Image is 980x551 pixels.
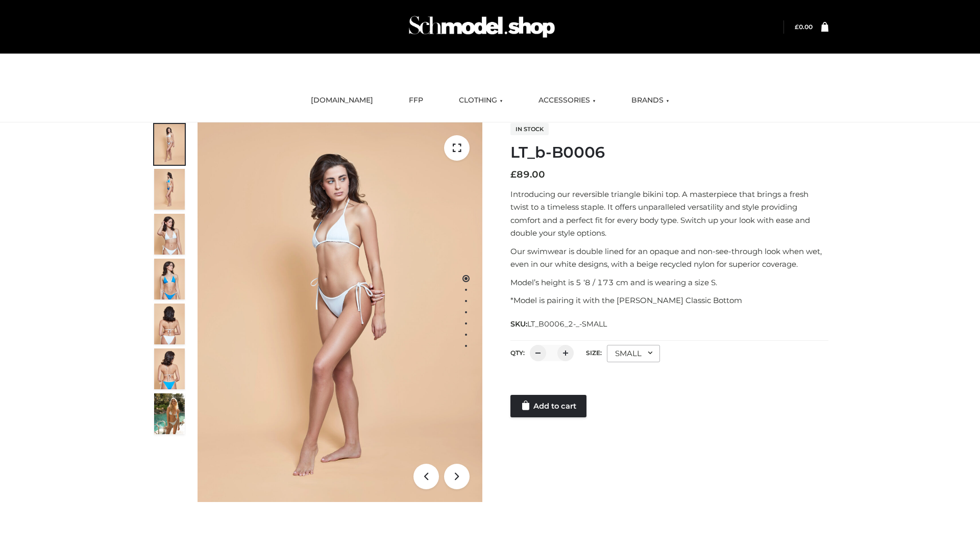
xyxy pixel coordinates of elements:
[531,89,603,112] a: ACCESSORIES
[795,23,799,31] span: £
[154,259,185,299] img: ArielClassicBikiniTop_CloudNine_AzureSky_OW114ECO_4-scaled.jpg
[586,349,602,357] label: Size:
[795,23,813,31] a: £0.00
[154,169,185,210] img: ArielClassicBikiniTop_CloudNine_AzureSky_OW114ECO_2-scaled.jpg
[510,395,586,417] a: Add to cart
[405,7,558,47] img: Schmodel Admin 964
[451,89,510,112] a: CLOTHING
[154,348,185,389] img: ArielClassicBikiniTop_CloudNine_AzureSky_OW114ECO_8-scaled.jpg
[527,319,607,329] span: LT_B0006_2-_-SMALL
[510,188,828,240] p: Introducing our reversible triangle bikini top. A masterpiece that brings a fresh twist to a time...
[154,304,185,344] img: ArielClassicBikiniTop_CloudNine_AzureSky_OW114ECO_7-scaled.jpg
[510,349,525,357] label: QTY:
[510,169,517,180] span: £
[401,89,431,112] a: FFP
[510,276,828,289] p: Model’s height is 5 ‘8 / 173 cm and is wearing a size S.
[510,123,549,135] span: In stock
[795,23,813,31] bdi: 0.00
[303,89,381,112] a: [DOMAIN_NAME]
[198,122,482,502] img: ArielClassicBikiniTop_CloudNine_AzureSky_OW114ECO_1
[510,294,828,307] p: *Model is pairing it with the [PERSON_NAME] Classic Bottom
[624,89,677,112] a: BRANDS
[154,393,185,434] img: Arieltop_CloudNine_AzureSky2.jpg
[607,345,660,362] div: SMALL
[510,143,828,162] h1: LT_b-B0006
[510,169,545,180] bdi: 89.00
[154,124,185,165] img: ArielClassicBikiniTop_CloudNine_AzureSky_OW114ECO_1-scaled.jpg
[510,245,828,271] p: Our swimwear is double lined for an opaque and non-see-through look when wet, even in our white d...
[154,214,185,255] img: ArielClassicBikiniTop_CloudNine_AzureSky_OW114ECO_3-scaled.jpg
[510,318,608,330] span: SKU:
